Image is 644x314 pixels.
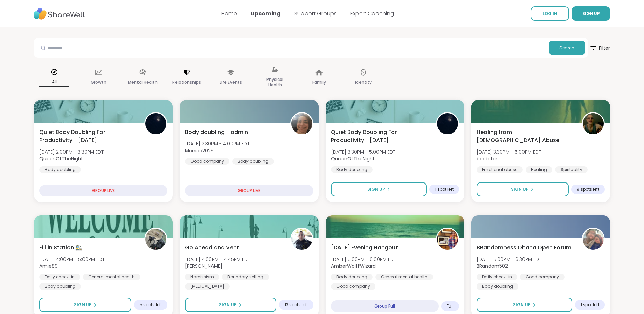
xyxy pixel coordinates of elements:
[145,229,166,250] img: Amie89
[350,10,394,17] a: Expert Coaching
[367,186,385,192] span: Sign Up
[185,298,276,312] button: Sign Up
[331,263,376,269] b: AmberWolffWizard
[331,283,375,290] div: Good company
[477,244,571,252] span: BRandomness Ohana Open Forum
[477,298,572,312] button: Sign Up
[220,78,242,86] p: Life Events
[39,155,83,162] b: QueenOfTheNight
[577,187,599,192] span: 9 spots left
[447,303,454,309] span: Full
[39,263,58,269] b: Amie89
[477,155,497,162] b: bookstar
[312,78,326,86] p: Family
[185,274,219,280] div: Narcissism
[219,302,237,308] span: Sign Up
[39,166,81,173] div: Body doubling
[520,274,565,280] div: Good company
[232,158,274,165] div: Body doubling
[477,182,569,196] button: Sign Up
[331,274,373,280] div: Body doubling
[185,244,241,252] span: Go Ahead and Vent!
[511,186,529,192] span: Sign Up
[185,263,222,269] b: [PERSON_NAME]
[140,302,162,308] span: 5 spots left
[291,229,312,250] img: Jorge_Z
[435,187,454,192] span: 1 spot left
[355,78,372,86] p: Identity
[185,185,313,196] div: GROUP LIVE
[331,128,428,144] span: Quiet Body Doubling For Productivity - [DATE]
[128,78,158,86] p: Mental Health
[39,244,82,252] span: Fill in Station 🚉
[331,166,373,173] div: Body doubling
[39,298,131,312] button: Sign Up
[39,149,104,155] span: [DATE] 2:00PM - 3:30PM EDT
[582,11,600,16] span: SIGN UP
[437,113,458,134] img: QueenOfTheNight
[83,274,140,280] div: General mental health
[222,274,269,280] div: Boundary setting
[331,182,427,196] button: Sign Up
[589,38,610,58] button: Filter
[34,4,85,23] img: ShareWell Nav Logo
[185,147,214,154] b: Monica2025
[477,263,508,269] b: BRandom502
[513,302,531,308] span: Sign Up
[185,283,230,290] div: [MEDICAL_DATA]
[291,113,312,134] img: Monica2025
[39,78,69,87] p: All
[589,40,610,56] span: Filter
[185,128,248,136] span: Body doubling - admin
[39,128,137,144] span: Quiet Body Doubling For Productivity - [DATE]
[221,10,237,17] a: Home
[555,166,588,173] div: Spirituality
[331,244,398,252] span: [DATE] Evening Hangout
[74,302,92,308] span: Sign Up
[172,78,201,86] p: Relationships
[477,149,541,155] span: [DATE] 3:30PM - 5:00PM EDT
[331,256,396,263] span: [DATE] 5:00PM - 6:00PM EDT
[437,229,458,250] img: AmberWolffWizard
[331,155,375,162] b: QueenOfTheNight
[260,75,290,89] p: Physical Health
[145,113,166,134] img: QueenOfTheNight
[542,11,557,16] span: LOG IN
[251,10,281,17] a: Upcoming
[294,10,337,17] a: Support Groups
[39,283,81,290] div: Body doubling
[39,256,105,263] span: [DATE] 4:00PM - 5:00PM EDT
[39,274,80,280] div: Daily check-in
[284,302,308,308] span: 13 spots left
[185,256,250,263] span: [DATE] 4:00PM - 4:45PM EDT
[39,185,167,196] div: GROUP LIVE
[185,158,229,165] div: Good company
[526,166,552,173] div: Healing
[583,113,604,134] img: bookstar
[331,300,439,312] div: Group Full
[572,6,610,21] button: SIGN UP
[331,149,395,155] span: [DATE] 3:30PM - 5:00PM EDT
[531,6,569,21] a: LOG IN
[477,274,517,280] div: Daily check-in
[477,166,523,173] div: Emotional abuse
[583,229,604,250] img: BRandom502
[559,45,574,51] span: Search
[549,41,585,55] button: Search
[375,274,433,280] div: General mental health
[477,128,574,144] span: Healing from [DEMOGRAPHIC_DATA] Abuse
[185,140,250,147] span: [DATE] 2:30PM - 4:00PM EDT
[477,283,518,290] div: Body doubling
[91,78,106,86] p: Growth
[581,302,599,308] span: 1 spot left
[477,256,541,263] span: [DATE] 5:00PM - 6:30PM EDT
